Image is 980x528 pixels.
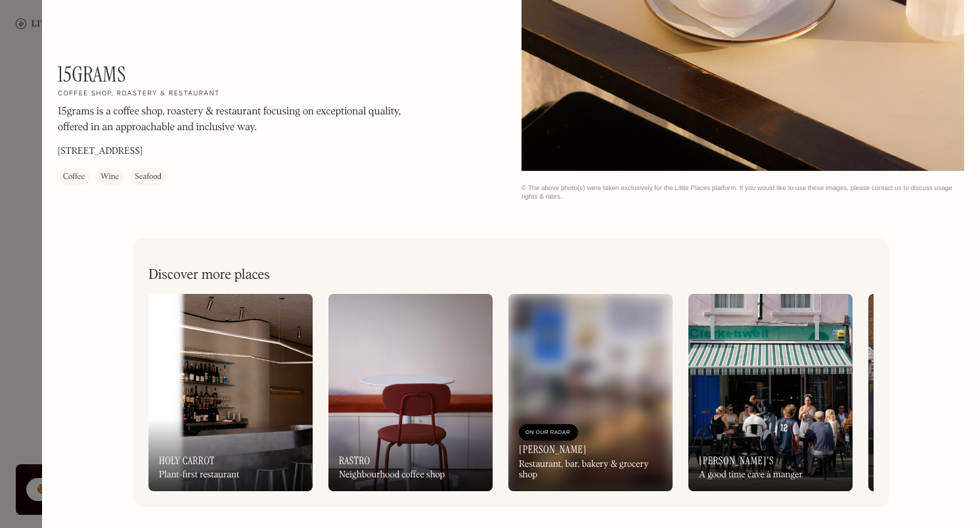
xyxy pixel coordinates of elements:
a: RastroNeighbourhood coffee shop [328,294,493,491]
p: 15grams is a coffee shop, roastery & restaurant focusing on exceptional quality, offered in an ap... [58,104,412,135]
h3: Holy Carrot [159,454,215,467]
div: Coffee [63,170,85,183]
div: Restaurant, bar, bakery & grocery shop [519,459,662,481]
h3: [PERSON_NAME]'s [699,454,774,467]
div: Plant-first restaurant [159,469,239,481]
p: [STREET_ADDRESS] [58,145,143,158]
h3: [PERSON_NAME] [519,443,587,456]
a: Holy CarrotPlant-first restaurant [148,294,313,491]
a: [PERSON_NAME]'sA good time cave à manger [688,294,853,491]
div: Seafood [135,170,162,183]
div: © The above photo(s) were taken exclusively for the Little Places platform. If you would like to ... [522,184,964,201]
h1: 15grams [58,62,126,87]
div: Wine [100,170,119,183]
h3: Rastro [339,454,370,467]
div: A good time cave à manger [699,469,803,481]
h2: Discover more places [148,267,270,283]
a: On Our Radar[PERSON_NAME]Restaurant, bar, bakery & grocery shop [508,294,673,491]
div: Neighbourhood coffee shop [339,469,445,481]
h2: Coffee shop, roastery & restaurant [58,89,220,99]
div: On Our Radar [525,426,571,439]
